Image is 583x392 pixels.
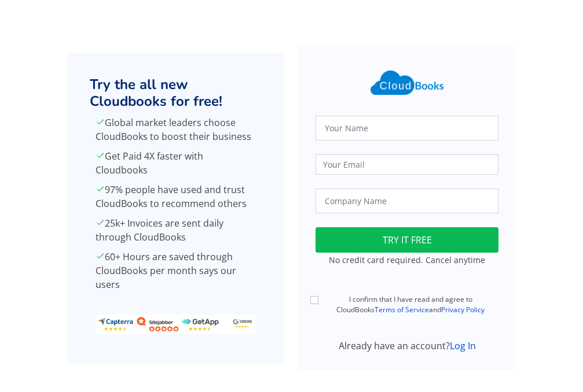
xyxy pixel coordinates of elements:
[96,216,255,244] p: 25k+ Invoices are sent daily through CloudBooks
[96,315,255,334] img: ratings_banner.png
[329,254,485,265] small: No credit card required. Cancel anytime
[364,64,450,102] img: Cloudbooks Logo
[322,294,498,315] label: I confirm that I have read and agree to CloudBooks and
[316,154,498,175] input: Your Email
[375,305,429,315] a: Terms of Service
[90,76,261,110] h2: Try the all new Cloudbooks for free!
[316,116,498,140] input: Your Name
[450,339,476,352] a: Log In
[316,188,498,213] input: Company Name
[96,183,255,210] p: 97% people have used and trust CloudBooks to recommend others
[96,149,255,177] p: Get Paid 4X faster with Cloudbooks
[316,227,498,253] button: TRY IT FREE
[441,305,485,315] a: Privacy Policy
[309,339,505,353] div: Already have an account?
[96,116,255,143] p: Global market leaders choose CloudBooks to boost their business
[96,250,255,291] p: 60+ Hours are saved through CloudBooks per month says our users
